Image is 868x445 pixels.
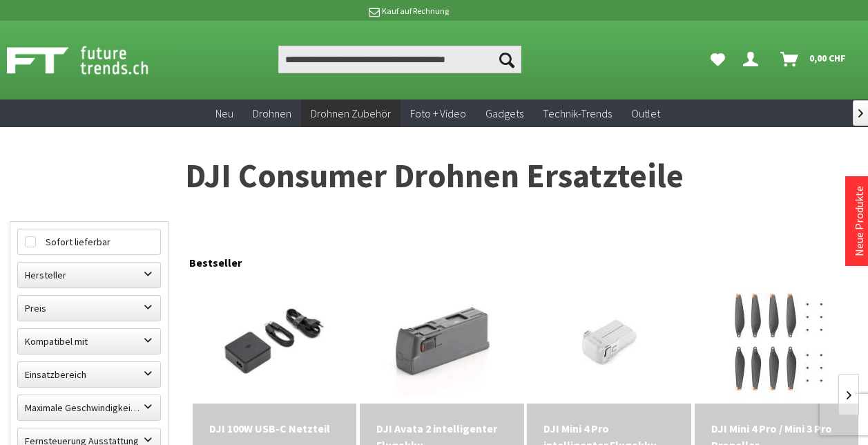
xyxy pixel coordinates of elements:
[704,46,732,73] a: Meine Favoriten
[209,420,340,437] div: DJI 100W USB-C Netzteil
[410,106,466,120] span: Foto + Video
[858,109,863,117] span: 
[485,106,523,120] span: Gadgets
[10,159,858,193] h1: DJI Consumer Drohnen Ersatzteile
[7,43,179,77] img: Shop Futuretrends - zur Startseite wechseln
[775,46,853,73] a: Warenkorb
[253,106,291,120] span: Drohnen
[189,242,858,276] div: Bestseller
[18,362,160,387] label: Einsatzbereich
[492,46,521,73] button: Suchen
[18,229,160,254] label: Sofort lieferbar
[301,100,401,128] a: Drohnen Zubehör
[852,186,866,256] a: Neue Produkte
[360,287,523,396] img: DJI Avata 2 intelligenter Flugakku
[215,106,233,120] span: Neu
[193,287,356,396] img: DJI 100W USB-C Netzteil
[476,100,533,128] a: Gadgets
[737,46,769,73] a: Dein Konto
[18,296,160,321] label: Preis
[18,395,160,420] label: Maximale Geschwindigkeit in km/h
[533,100,621,128] a: Technik-Trends
[311,106,391,120] span: Drohnen Zubehör
[401,100,476,128] a: Foto + Video
[278,46,521,73] input: Produkt, Marke, Kategorie, EAN, Artikelnummer…
[243,100,301,128] a: Drohnen
[18,329,160,354] label: Kompatibel mit
[631,106,660,120] span: Outlet
[18,263,160,287] label: Hersteller
[532,279,687,404] img: DJI Mini 4 Pro intelligenter Flugakku
[699,279,854,404] img: DJI Mini 4 Pro / Mini 3 Pro Propeller
[209,420,340,437] a: DJI 100W USB-C Netzteil 57,00 CHF In den Warenkorb
[809,47,846,69] span: 0,00 CHF
[621,100,670,128] a: Outlet
[206,100,243,128] a: Neu
[543,106,612,120] span: Technik-Trends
